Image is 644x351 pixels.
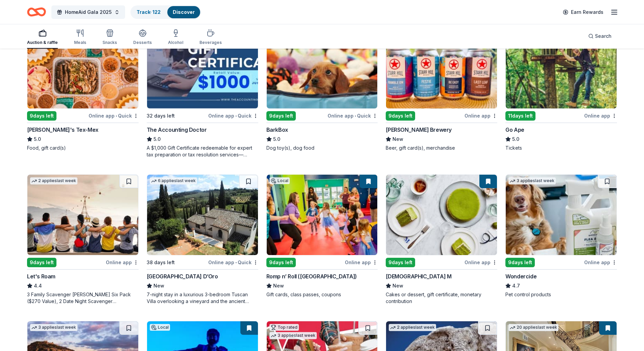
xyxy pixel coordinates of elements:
[74,26,86,49] button: Meals
[153,282,164,290] span: New
[27,174,139,305] a: Image for Let's Roam2 applieslast week9days leftOnline appLet's Roam4.43 Family Scavenger [PERSON...
[153,135,161,143] span: 5.0
[27,175,138,255] img: Image for Let's Roam
[386,175,497,255] img: Image for Lady M
[266,174,378,298] a: Image for Romp n’ Roll (Fairfax)Local9days leftOnline appRomp n’ Roll ([GEOGRAPHIC_DATA])NewGift ...
[34,135,41,143] span: 5.0
[27,111,56,121] div: 9 days left
[386,272,451,280] div: [DEMOGRAPHIC_DATA] M
[133,40,152,45] div: Desserts
[147,145,258,158] div: A $1,000 Gift Certificate redeemable for expert tax preparation or tax resolution services—recipi...
[389,324,436,331] div: 2 applies last week
[512,282,520,290] span: 4.7
[267,28,378,108] img: Image for BarkBox
[147,272,218,280] div: [GEOGRAPHIC_DATA] D’Oro
[89,111,139,120] div: Online app Quick
[355,113,356,119] span: •
[505,258,535,267] div: 9 days left
[266,258,296,267] div: 9 days left
[506,175,617,255] img: Image for Wondercide
[74,40,86,45] div: Meals
[464,258,497,267] div: Online app
[595,32,612,40] span: Search
[27,4,46,20] a: Home
[386,28,497,151] a: Image for Starr Hill BreweryLocal9days leftOnline app[PERSON_NAME] BreweryNewBeer, gift card(s), ...
[147,126,207,134] div: The Accounting Doctor
[559,6,607,18] a: Earn Rewards
[269,324,299,331] div: Top rated
[147,291,258,305] div: 7-night stay in a luxurious 3-bedroom Tuscan Villa overlooking a vineyard and the ancient walled ...
[583,29,617,43] button: Search
[27,145,139,151] div: Food, gift card(s)
[147,28,258,108] img: Image for The Accounting Doctor
[386,145,497,151] div: Beer, gift card(s), merchandise
[505,174,617,298] a: Image for Wondercide3 applieslast week9days leftOnline appWondercide4.7Pet control products
[27,291,139,305] div: 3 Family Scavenger [PERSON_NAME] Six Pack ($270 Value), 2 Date Night Scavenger [PERSON_NAME] Two ...
[386,126,452,134] div: [PERSON_NAME] Brewery
[173,9,195,15] a: Discover
[51,5,125,19] button: HomeAid Gala 2025
[506,28,617,108] img: Image for Go Ape
[508,324,558,331] div: 20 applies last week
[147,174,258,305] a: Image for Villa Sogni D’Oro6 applieslast week38 days leftOnline app•Quick[GEOGRAPHIC_DATA] D’OroN...
[505,126,524,134] div: Go Ape
[328,111,378,120] div: Online app Quick
[168,26,183,49] button: Alcohol
[235,260,237,265] span: •
[266,272,357,280] div: Romp n’ Roll ([GEOGRAPHIC_DATA])
[208,111,258,120] div: Online app Quick
[345,258,378,267] div: Online app
[273,282,284,290] span: New
[266,126,288,134] div: BarkBox
[505,111,535,121] div: 11 days left
[584,111,617,120] div: Online app
[30,324,77,331] div: 3 applies last week
[27,258,56,267] div: 9 days left
[505,28,617,151] a: Image for Go Ape11days leftOnline appGo Ape5.0Tickets
[386,291,497,305] div: Cakes or dessert, gift certificate, monetary contribution
[147,258,175,267] div: 38 days left
[27,28,138,108] img: Image for Chuy's Tex-Mex
[147,175,258,255] img: Image for Villa Sogni D’Oro
[27,28,139,151] a: Image for Chuy's Tex-Mex2 applieslast week9days leftOnline app•Quick[PERSON_NAME]'s Tex-Mex5.0Foo...
[168,40,183,45] div: Alcohol
[133,26,152,49] button: Desserts
[464,111,497,120] div: Online app
[116,113,117,119] span: •
[392,135,403,143] span: New
[266,111,296,121] div: 9 days left
[137,9,161,15] a: Track· 122
[102,26,117,49] button: Snacks
[266,145,378,151] div: Dog toy(s), dog food
[208,258,258,267] div: Online app Quick
[584,258,617,267] div: Online app
[150,324,170,331] div: Local
[235,113,237,119] span: •
[27,40,58,45] div: Auction & raffle
[65,8,112,16] span: HomeAid Gala 2025
[386,111,415,121] div: 9 days left
[505,272,536,280] div: Wondercide
[102,40,117,45] div: Snacks
[27,26,58,49] button: Auction & raffle
[27,272,55,280] div: Let's Roam
[266,28,378,151] a: Image for BarkBoxTop rated13 applieslast week9days leftOnline app•QuickBarkBox5.0Dog toy(s), dog ...
[199,40,222,45] div: Beverages
[386,258,415,267] div: 9 days left
[130,5,201,19] button: Track· 122Discover
[147,112,175,120] div: 32 days left
[106,258,139,267] div: Online app
[505,145,617,151] div: Tickets
[269,332,317,339] div: 3 applies last week
[512,135,519,143] span: 5.0
[267,175,378,255] img: Image for Romp n’ Roll (Fairfax)
[508,177,556,184] div: 3 applies last week
[30,177,77,184] div: 2 applies last week
[392,282,403,290] span: New
[386,174,497,305] a: Image for Lady M9days leftOnline app[DEMOGRAPHIC_DATA] MNewCakes or dessert, gift certificate, mo...
[273,135,280,143] span: 5.0
[147,28,258,158] a: Image for The Accounting DoctorTop rated19 applieslast week32 days leftOnline app•QuickThe Accoun...
[386,28,497,108] img: Image for Starr Hill Brewery
[199,26,222,49] button: Beverages
[27,126,98,134] div: [PERSON_NAME]'s Tex-Mex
